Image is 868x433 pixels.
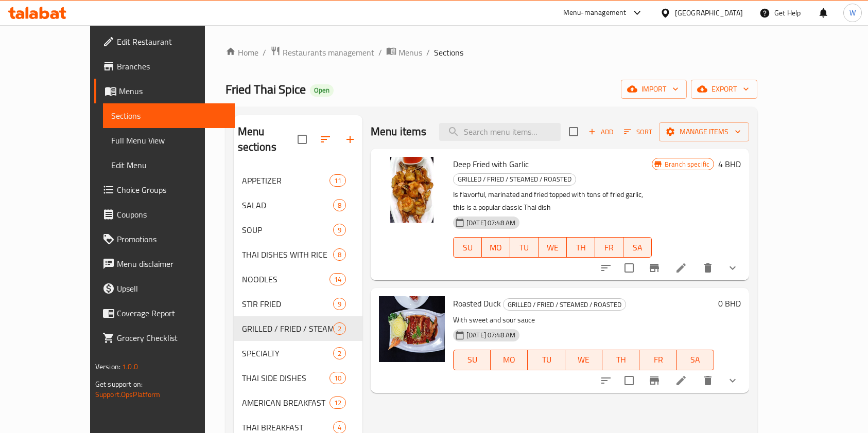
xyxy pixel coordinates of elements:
[234,242,362,267] div: THAI DISHES WITH RICE8
[584,124,617,140] button: Add
[378,46,382,59] li: /
[628,240,648,255] span: SA
[567,237,595,258] button: TH
[242,396,329,409] span: AMERICAN BREAKFAST
[117,35,227,48] span: Edit Restaurant
[117,307,227,319] span: Coverage Report
[606,352,635,367] span: TH
[270,46,374,59] a: Restaurants management
[539,237,567,258] button: WE
[95,360,120,373] span: Version:
[849,7,856,19] span: W
[103,128,235,153] a: Full Menu View
[242,224,333,236] div: SOUP
[453,156,529,172] span: Deep Fried with Garlic
[111,134,227,147] span: Full Menu View
[103,153,235,177] a: Edit Menu
[563,7,627,19] div: Menu-management
[95,377,143,391] span: Get support on:
[330,398,345,408] span: 12
[621,124,655,140] button: Sort
[486,240,506,255] span: MO
[532,352,561,367] span: TU
[330,176,345,186] span: 11
[696,256,720,280] button: delete
[720,256,745,280] button: show more
[242,199,333,211] span: SALAD
[333,199,346,211] div: items
[453,188,652,214] p: Is flavorful, marinated and fried topped with tons of fried garlic, this is a popular classic Tha...
[602,350,639,370] button: TH
[426,46,430,59] li: /
[718,157,741,171] h6: 4 BHD
[617,124,659,140] span: Sort items
[453,237,482,258] button: SU
[667,125,741,138] span: Manage items
[329,174,346,187] div: items
[242,248,333,261] span: THAI DISHES WITH RICE
[661,159,714,169] span: Branch specific
[117,282,227,295] span: Upsell
[333,322,346,335] div: items
[242,347,333,359] span: SPECIALTY
[94,29,235,54] a: Edit Restaurant
[234,390,362,415] div: AMERICAN BREAKFAST12
[94,54,235,79] a: Branches
[94,276,235,301] a: Upsell
[699,83,749,96] span: export
[644,352,672,367] span: FR
[453,173,576,186] div: GRILLED / FRIED / STEAMED / ROASTED
[234,341,362,366] div: SPECIALTY2
[242,174,329,187] div: APPETIZER
[720,368,745,393] button: show more
[329,372,346,384] div: items
[234,292,362,316] div: STIR FRIED9
[565,350,602,370] button: WE
[95,388,161,401] a: Support.OpsPlatform
[225,46,758,59] nav: breadcrumb
[569,352,598,367] span: WE
[482,237,510,258] button: MO
[453,296,501,311] span: Roasted Duck
[504,299,626,311] span: GRILLED / FRIED / STEAMED / ROASTED
[283,46,374,59] span: Restaurants management
[594,256,618,280] button: sort-choices
[242,273,329,285] div: NOODLES
[94,177,235,202] a: Choice Groups
[333,298,346,310] div: items
[334,201,345,210] span: 8
[639,350,676,370] button: FR
[623,237,652,258] button: SA
[491,350,528,370] button: MO
[310,86,334,95] span: Open
[103,103,235,128] a: Sections
[242,322,333,335] span: GRILLED / FRIED / STEAMED / ROASTED
[117,60,227,73] span: Branches
[329,396,346,409] div: items
[659,122,749,141] button: Manage items
[599,240,619,255] span: FR
[111,159,227,171] span: Edit Menu
[624,126,652,138] span: Sort
[696,368,720,393] button: delete
[94,326,235,350] a: Grocery Checklist
[263,46,266,59] li: /
[434,46,463,59] span: Sections
[371,124,427,139] h2: Menu items
[454,173,576,185] span: GRILLED / FRIED / STEAMED / ROASTED
[234,316,362,341] div: GRILLED / FRIED / STEAMED / ROASTED2
[618,257,640,279] span: Select to update
[94,251,235,276] a: Menu disclaimer
[595,237,623,258] button: FR
[111,110,227,122] span: Sections
[330,373,345,383] span: 10
[242,372,329,384] span: THAI SIDE DISHES
[119,85,227,97] span: Menus
[584,124,617,140] span: Add item
[234,267,362,292] div: NOODLES14
[334,225,345,235] span: 9
[94,79,235,103] a: Menus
